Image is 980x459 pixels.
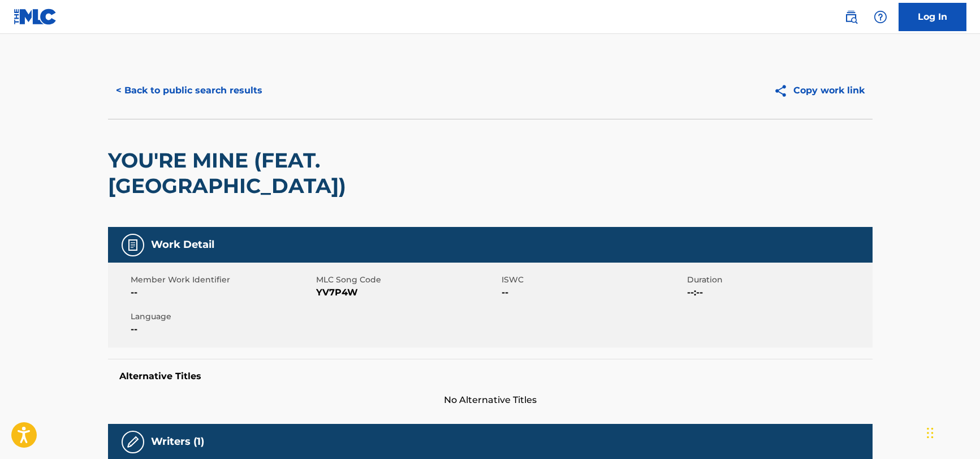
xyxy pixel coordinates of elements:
span: ISWC [502,274,684,286]
a: Log In [899,3,966,31]
span: --:-- [687,286,870,299]
span: -- [131,323,313,336]
button: < Back to public search results [108,76,270,105]
img: MLC Logo [14,8,57,25]
iframe: Chat Widget [923,405,980,459]
span: Language [131,311,313,323]
span: No Alternative Titles [108,393,873,407]
img: Writers [126,435,140,449]
img: Copy work link [774,84,793,98]
span: Duration [687,274,870,286]
span: YV7P4W [316,286,499,299]
h5: Work Detail [151,238,214,251]
h2: YOU'RE MINE (FEAT. [GEOGRAPHIC_DATA]) [108,148,567,199]
h5: Alternative Titles [119,371,861,382]
span: -- [502,286,684,299]
img: search [844,10,858,24]
a: Public Search [840,6,862,28]
img: help [874,10,887,24]
div: Help [869,6,892,28]
span: Member Work Identifier [131,274,313,286]
span: MLC Song Code [316,274,499,286]
span: -- [131,286,313,299]
div: Drag [927,416,934,450]
img: Work Detail [126,238,140,252]
h5: Writers (1) [151,435,204,448]
button: Copy work link [766,76,873,105]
